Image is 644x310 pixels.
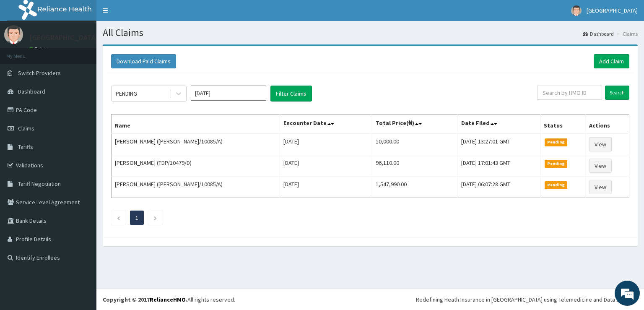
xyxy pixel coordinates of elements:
li: Claims [615,30,638,37]
strong: Copyright © 2017 . [103,296,187,303]
a: Page 1 is your current page [135,214,138,221]
span: Switch Providers [18,69,61,77]
input: Search by HMO ID [537,86,602,100]
th: Name [112,115,280,134]
th: Date Filed [458,115,540,134]
td: [DATE] 13:27:01 GMT [458,133,540,155]
th: Actions [585,115,629,134]
span: Pending [545,160,568,167]
input: Select Month and Year [191,86,266,101]
th: Encounter Date [280,115,372,134]
div: Redefining Heath Insurance in [GEOGRAPHIC_DATA] using Telemedicine and Data Science! [416,295,638,304]
p: [GEOGRAPHIC_DATA] [29,34,99,42]
a: View [589,180,612,194]
a: Online [29,46,49,52]
input: Search [605,86,629,100]
td: [PERSON_NAME] ([PERSON_NAME]/10085/A) [112,177,280,198]
span: Dashboard [18,88,45,95]
td: [PERSON_NAME] ([PERSON_NAME]/10085/A) [112,133,280,155]
td: 10,000.00 [372,133,458,155]
td: [DATE] [280,155,372,177]
img: User Image [571,5,582,16]
img: User Image [4,25,23,44]
a: View [589,137,612,151]
a: RelianceHMO [150,296,186,303]
span: [GEOGRAPHIC_DATA] [587,7,638,14]
span: Tariffs [18,143,33,151]
td: [DATE] [280,133,372,155]
td: 96,110.00 [372,155,458,177]
td: [DATE] [280,177,372,198]
td: [DATE] 06:07:28 GMT [458,177,540,198]
span: Claims [18,125,34,132]
th: Status [540,115,585,134]
button: Filter Claims [270,86,312,102]
td: [DATE] 17:01:43 GMT [458,155,540,177]
a: Next page [153,214,157,221]
td: 1,547,990.00 [372,177,458,198]
button: Download Paid Claims [111,54,176,68]
h1: All Claims [103,27,638,38]
span: Pending [545,181,568,189]
div: PENDING [116,89,137,98]
span: Pending [545,138,568,146]
span: Tariff Negotiation [18,180,61,188]
a: View [589,159,612,173]
th: Total Price(₦) [372,115,458,134]
footer: All rights reserved. [96,289,644,310]
a: Previous page [117,214,120,221]
a: Dashboard [583,30,614,37]
td: [PERSON_NAME] (TDP/10479/D) [112,155,280,177]
a: Add Claim [594,54,629,68]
